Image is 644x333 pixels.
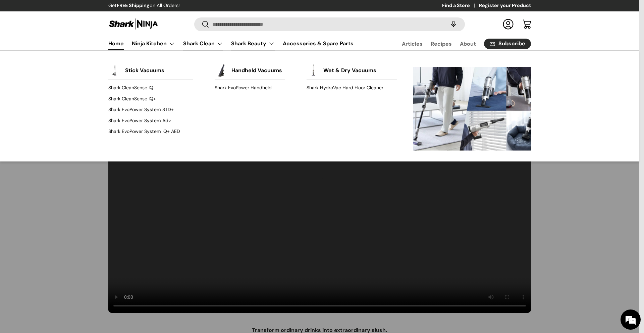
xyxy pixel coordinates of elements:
[227,37,279,50] summary: Shark Beauty
[484,39,531,49] a: Subscribe
[117,2,150,8] strong: FREE Shipping
[108,37,354,50] nav: Primary
[443,17,464,32] speech-search-button: Search by voice
[460,37,476,50] a: About
[108,37,124,50] a: Home
[479,2,531,9] a: Register your Product
[35,38,113,46] div: Chat with us now
[442,2,479,9] a: Find a Store
[108,2,180,9] p: Get on All Orders!
[3,183,128,207] textarea: Type your message and hit 'Enter'
[386,37,531,50] nav: Secondary
[179,37,227,50] summary: Shark Clean
[402,37,423,50] a: Articles
[108,17,159,31] img: Shark Ninja Philippines
[110,3,126,19] div: Minimize live chat window
[498,41,525,46] span: Subscribe
[128,37,179,50] summary: Ninja Kitchen
[431,37,452,50] a: Recipes
[283,37,354,50] a: Accessories & Spare Parts
[39,85,93,152] span: We're online!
